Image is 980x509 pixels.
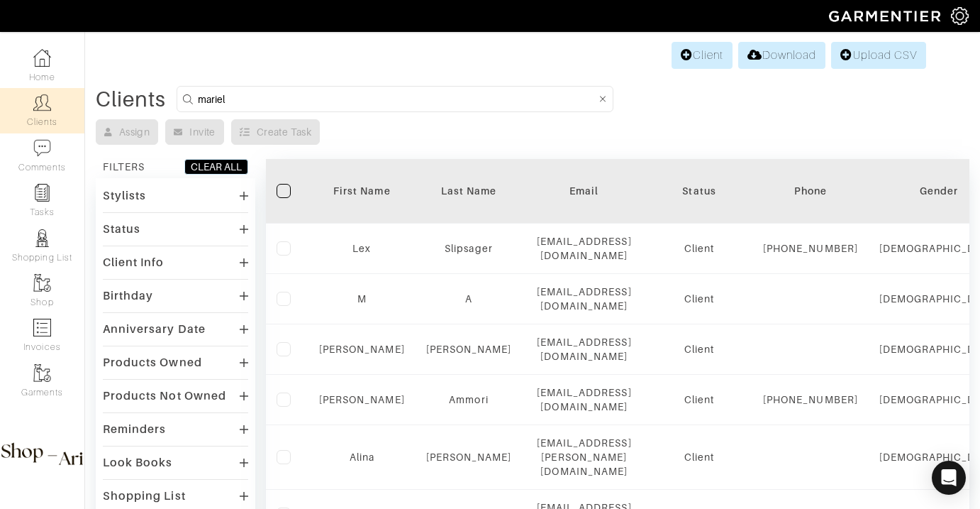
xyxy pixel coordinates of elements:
[198,90,596,108] input: Search by name, email, phone, city, or state
[646,159,752,224] th: Toggle SortBy
[426,184,512,198] div: Last Name
[533,234,635,263] div: [EMAIL_ADDRESS][DOMAIN_NAME]
[416,159,523,224] th: Toggle SortBy
[191,160,242,174] div: CLEAR ALL
[763,241,858,256] div: [PHONE_NUMBER]
[932,461,966,495] div: Open Intercom Messenger
[763,184,858,198] div: Phone
[822,4,951,28] img: garmentier-logo-header-white-b43fb05a5012e4ada735d5af1a66efaba907eab6374d6393d1fbf88cb4ef424d.png
[33,139,51,157] img: comment-icon-a0a6a9ef722e966f86d9cbdc48e553b5cf19dbc54f86b18d962a5391bc8f6eb6.png
[763,393,858,407] div: [PHONE_NUMBER]
[103,456,173,470] div: Look Books
[103,256,165,270] div: Client Info
[103,489,186,503] div: Shopping List
[103,422,166,437] div: Reminders
[33,364,51,382] img: garments-icon-b7da505a4dc4fd61783c78ac3ca0ef83fa9d6f193b1c9dc38574b1d14d53ca28.png
[103,289,153,303] div: Birthday
[319,184,405,198] div: First Name
[533,184,635,198] div: Email
[103,222,140,236] div: Status
[445,243,492,254] a: Slipsager
[449,394,488,405] a: Ammori
[33,94,51,111] img: clients-icon-6bae9207a08558b7cb47a8932f037763ab4055f8c8b6bfacd5dc20c3e0201464.png
[96,92,166,106] div: Clients
[33,319,51,336] img: orders-icon-0abe47150d42831381b5fb84f609e132dff9fe21cb692f30cb5eec754e2cba89.png
[657,450,742,464] div: Client
[657,342,742,356] div: Client
[352,243,371,254] a: Lex
[308,159,416,224] th: Toggle SortBy
[657,292,742,306] div: Client
[103,189,146,203] div: Stylists
[103,356,202,370] div: Products Owned
[357,293,367,305] a: M
[103,389,226,403] div: Products Not Owned
[738,42,825,69] a: Download
[672,42,733,69] a: Client
[319,394,405,405] a: [PERSON_NAME]
[831,42,926,69] a: Upload CSV
[657,241,742,256] div: Client
[103,322,206,336] div: Anniversary Date
[465,293,472,305] a: A
[33,49,51,67] img: dashboard-icon-dbcd8f5a0b271acd01030246c82b418ddd0df26cd7fceb0bd07c9910d44c42f6.png
[103,160,145,174] div: FILTERS
[350,451,374,463] a: Alina
[657,393,742,407] div: Client
[33,229,51,247] img: stylists-icon-eb353228a002819b7ec25b43dbf5f0378dd9e0616d9560372ff212230b889e62.png
[951,7,969,25] img: gear-icon-white-bd11855cb880d31180b6d7d6211b90ccbf57a29d726f0c71d8c61bd08dd39cc2.png
[184,159,248,175] button: CLEAR ALL
[33,274,51,292] img: garments-icon-b7da505a4dc4fd61783c78ac3ca0ef83fa9d6f193b1c9dc38574b1d14d53ca28.png
[33,184,51,202] img: reminder-icon-8004d30b9f0a5d33ae49ab947aed9ed385cf756f9e5892f1edd6e32f2345188e.png
[533,285,635,313] div: [EMAIL_ADDRESS][DOMAIN_NAME]
[657,184,742,198] div: Status
[533,436,635,478] div: [EMAIL_ADDRESS][PERSON_NAME][DOMAIN_NAME]
[533,335,635,363] div: [EMAIL_ADDRESS][DOMAIN_NAME]
[426,344,512,355] a: [PERSON_NAME]
[319,344,405,355] a: [PERSON_NAME]
[533,385,635,414] div: [EMAIL_ADDRESS][DOMAIN_NAME]
[426,451,512,463] a: [PERSON_NAME]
